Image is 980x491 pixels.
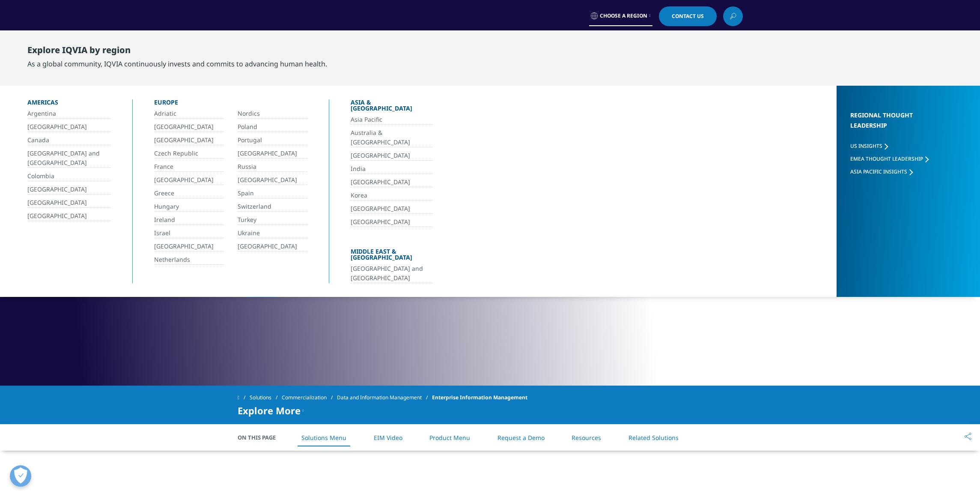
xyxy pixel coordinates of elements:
[282,390,337,405] a: Commercialization
[497,434,545,442] a: Request a Demo
[154,242,224,251] a: [GEOGRAPHIC_DATA]
[374,434,402,442] a: EIM Video
[154,99,307,109] div: Europe
[154,135,224,145] a: [GEOGRAPHIC_DATA]
[27,59,327,69] div: As a global community, IQVIA continuously invests and commits to advancing human health.
[238,228,307,238] a: Ukraine
[154,255,224,265] a: Netherlands
[850,168,913,175] a: Asia Pacific Insights
[351,264,433,283] a: [GEOGRAPHIC_DATA] and [GEOGRAPHIC_DATA]
[154,202,224,212] a: Hungary
[301,434,346,442] a: Solutions Menu
[310,30,743,70] nav: Primary
[27,198,111,208] a: [GEOGRAPHIC_DATA]
[351,177,433,187] a: [GEOGRAPHIC_DATA]
[429,434,470,442] a: Product Menu
[351,248,433,264] div: Middle East & [GEOGRAPHIC_DATA]
[351,191,433,201] a: Korea
[238,122,307,132] a: Poland
[850,110,940,141] div: Regional Thought Leadership
[27,45,327,59] div: Explore IQVIA by region
[572,434,601,442] a: Resources
[250,390,282,405] a: Solutions
[238,242,307,251] a: [GEOGRAPHIC_DATA]
[238,175,307,185] a: [GEOGRAPHIC_DATA]
[351,128,433,147] a: Australia & [GEOGRAPHIC_DATA]
[238,215,307,225] a: Turkey
[238,433,285,442] span: On This Page
[351,164,433,174] a: India
[154,228,224,238] a: Israel
[238,149,307,159] a: [GEOGRAPHIC_DATA]
[850,142,888,150] a: US Insights
[27,122,111,132] a: [GEOGRAPHIC_DATA]
[27,109,111,119] a: Argentina
[600,12,647,19] span: Choose a Region
[238,162,307,172] a: Russia
[238,109,307,119] a: Nordics
[27,149,111,168] a: [GEOGRAPHIC_DATA] and [GEOGRAPHIC_DATA]
[27,99,111,109] div: Americas
[154,175,224,185] a: [GEOGRAPHIC_DATA]
[154,122,224,132] a: [GEOGRAPHIC_DATA]
[850,155,929,162] a: EMEA Thought Leadership
[629,434,679,442] a: Related Solutions
[351,115,433,125] a: Asia Pacific
[351,217,433,227] a: [GEOGRAPHIC_DATA]
[850,142,882,150] span: US Insights
[10,465,31,487] button: Open Preferences
[154,189,224,198] a: Greece
[238,135,307,145] a: Portugal
[238,202,307,212] a: Switzerland
[672,14,704,19] span: Contact Us
[238,405,301,416] span: Explore More
[154,215,224,225] a: Ireland
[337,390,432,405] a: Data and Information Management
[27,185,111,195] a: [GEOGRAPHIC_DATA]
[659,6,717,26] a: Contact Us
[351,151,433,161] a: [GEOGRAPHIC_DATA]
[154,162,224,172] a: France
[27,171,111,181] a: Colombia
[238,189,307,198] a: Spain
[432,390,527,405] span: Enterprise Information Management
[27,135,111,145] a: Canada
[154,109,224,119] a: Adriatic
[850,155,923,162] span: EMEA Thought Leadership
[154,149,224,159] a: Czech Republic
[351,99,433,115] div: Asia & [GEOGRAPHIC_DATA]
[27,211,111,221] a: [GEOGRAPHIC_DATA]
[850,168,907,175] span: Asia Pacific Insights
[351,204,433,214] a: [GEOGRAPHIC_DATA]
